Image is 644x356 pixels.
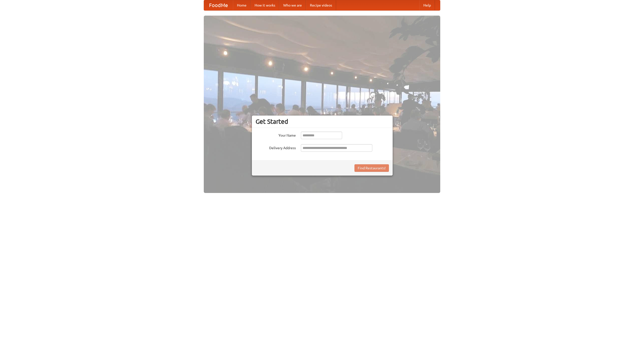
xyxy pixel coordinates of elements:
a: Home [233,0,251,10]
label: Your Name [256,132,296,138]
a: FoodMe [204,0,233,10]
button: Find Restaurants! [354,164,389,172]
a: Help [419,0,435,10]
label: Delivery Address [256,144,296,150]
h3: Get Started [256,118,389,125]
a: How it works [251,0,279,10]
a: Who we are [279,0,306,10]
a: Recipe videos [306,0,336,10]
